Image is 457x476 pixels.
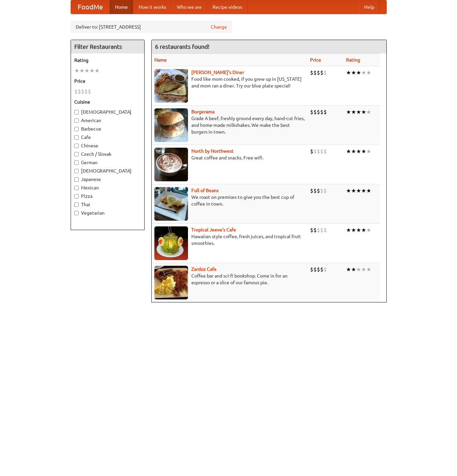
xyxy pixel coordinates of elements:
[74,134,141,141] label: Cafe
[191,266,217,272] a: Zardoz Cafe
[361,187,366,194] li: ★
[74,184,141,191] label: Mexican
[81,88,84,95] li: $
[310,266,313,273] li: $
[74,125,141,132] label: Barbecue
[74,110,79,114] input: [DEMOGRAPHIC_DATA]
[191,188,219,193] b: Full of Beans
[317,226,320,234] li: $
[366,226,371,234] li: ★
[361,226,366,234] li: ★
[89,67,94,74] li: ★
[155,43,210,50] ng-pluralize: 6 restaurants found!
[359,0,380,14] a: Help
[323,226,327,234] li: $
[346,148,351,155] li: ★
[154,226,188,260] img: jeeves.jpg
[351,226,356,234] li: ★
[346,57,360,63] a: Rating
[310,187,313,194] li: $
[71,21,232,33] div: Deliver to: [STREET_ADDRESS]
[154,115,305,135] p: Grade A beef, freshly ground every day, hand-cut fries, and home-made milkshakes. We make the bes...
[320,187,323,194] li: $
[310,226,313,234] li: $
[74,203,79,207] input: Thai
[74,168,141,174] label: [DEMOGRAPHIC_DATA]
[154,108,188,142] img: burgerama.jpg
[191,148,234,154] b: North by Northwest
[366,266,371,273] li: ★
[191,70,244,75] a: [PERSON_NAME]'s Diner
[366,187,371,194] li: ★
[74,78,141,84] h5: Price
[74,186,79,190] input: Mexican
[191,227,236,232] a: Tropical Jeeve's Cafe
[74,177,79,182] input: Japanese
[79,67,84,74] li: ★
[313,108,317,116] li: $
[323,108,327,116] li: $
[366,69,371,76] li: ★
[317,108,320,116] li: $
[74,193,141,199] label: Pizza
[346,266,351,273] li: ★
[133,0,172,14] a: How it works
[154,233,305,247] p: Hawaiian style coffee, fresh juices, and tropical fruit smoothies.
[74,88,78,95] li: $
[74,176,141,183] label: Japanese
[74,67,79,74] li: ★
[154,194,305,207] p: We roast on premises to give you the best cup of coffee in town.
[310,148,313,155] li: $
[74,117,141,124] label: American
[320,148,323,155] li: $
[74,201,141,208] label: Thai
[74,211,79,215] input: Vegetarian
[346,226,351,234] li: ★
[74,127,79,131] input: Barbecue
[356,226,361,234] li: ★
[313,187,317,194] li: $
[84,67,89,74] li: ★
[154,57,167,63] a: Name
[351,108,356,116] li: ★
[310,57,321,63] a: Price
[74,210,141,216] label: Vegetarian
[172,0,207,14] a: Who we are
[323,266,327,273] li: $
[154,69,188,103] img: sallys.jpg
[366,108,371,116] li: ★
[361,108,366,116] li: ★
[366,148,371,155] li: ★
[154,272,305,286] p: Coffee bar and sci-fi bookshop. Come in for an espresso or a slice of our famous pie.
[323,187,327,194] li: $
[313,148,317,155] li: $
[356,187,361,194] li: ★
[361,148,366,155] li: ★
[74,57,141,64] h5: Rating
[356,148,361,155] li: ★
[74,118,79,123] input: American
[74,194,79,198] input: Pizza
[346,69,351,76] li: ★
[74,144,79,148] input: Chinese
[191,109,215,114] b: Burgerama
[74,109,141,115] label: [DEMOGRAPHIC_DATA]
[74,135,79,140] input: Cafe
[346,108,351,116] li: ★
[361,69,366,76] li: ★
[154,266,188,299] img: zardoz.jpg
[74,159,141,166] label: German
[317,266,320,273] li: $
[320,266,323,273] li: $
[74,160,79,165] input: German
[84,88,88,95] li: $
[323,148,327,155] li: $
[313,69,317,76] li: $
[154,76,305,89] p: Food like mom cooked, if you grew up in [US_STATE] and mom ran a diner. Try our blue plate special!
[71,40,144,53] h4: Filter Restaurants
[317,148,320,155] li: $
[356,108,361,116] li: ★
[94,67,100,74] li: ★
